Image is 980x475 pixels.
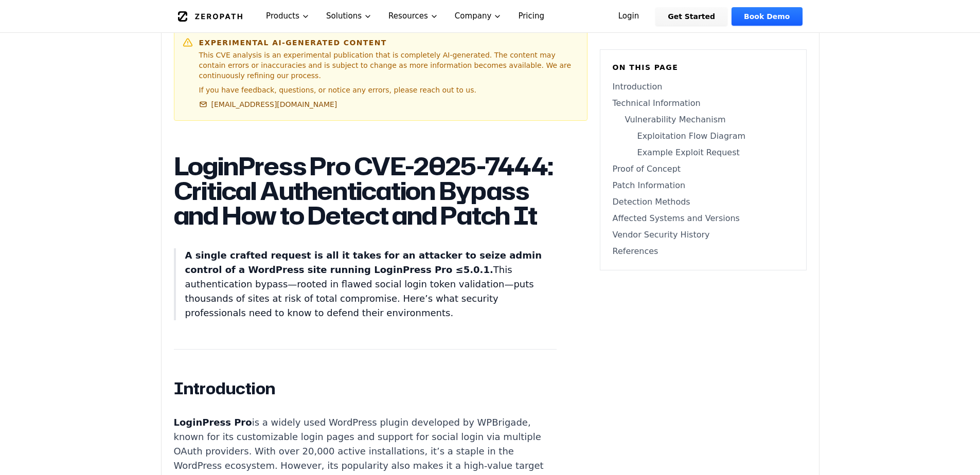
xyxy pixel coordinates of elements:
[185,248,557,320] p: This authentication bypass—rooted in flawed social login token validation—puts thousands of sites...
[613,62,794,72] h6: On this page
[613,196,794,208] a: Detection Methods
[613,147,794,159] a: Example Exploit Request
[174,378,557,399] h2: Introduction
[613,212,794,225] a: Affected Systems and Versions
[613,163,794,175] a: Proof of Concept
[199,38,579,48] h6: Experimental AI-Generated Content
[613,245,794,258] a: References
[174,417,252,428] strong: LoginPress Pro
[732,7,802,26] a: Book Demo
[199,99,337,109] a: [EMAIL_ADDRESS][DOMAIN_NAME]
[613,130,794,142] a: Exploitation Flow Diagram
[199,50,579,81] p: This CVE analysis is an experimental publication that is completely AI-generated. The content may...
[613,81,794,93] a: Introduction
[199,85,579,95] p: If you have feedback, questions, or notice any errors, please reach out to us.
[606,7,652,26] a: Login
[613,179,794,192] a: Patch Information
[613,229,794,241] a: Vendor Security History
[613,97,794,109] a: Technical Information
[174,154,557,228] h1: LoginPress Pro CVE-2025-7444: Critical Authentication Bypass and How to Detect and Patch It
[185,250,542,275] strong: A single crafted request is all it takes for an attacker to seize admin control of a WordPress si...
[655,7,727,26] a: Get Started
[613,114,794,126] a: Vulnerability Mechanism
